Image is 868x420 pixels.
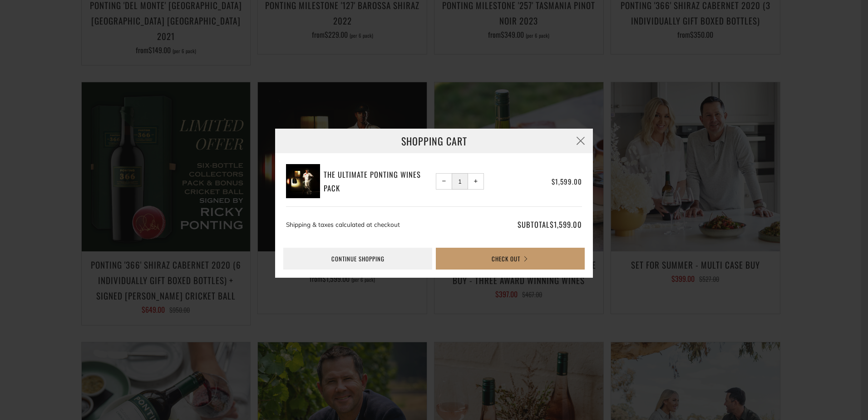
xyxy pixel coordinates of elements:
img: The Ultimate Ponting Wines Pack [286,164,320,198]
a: Continue shopping [283,248,432,270]
span: + [474,179,478,183]
button: Close (Esc) [568,129,593,153]
p: Shipping & taxes calculated at checkout [286,218,482,231]
h3: Shopping Cart [275,129,593,153]
p: Subtotal [486,218,582,231]
span: $1,599.00 [552,176,582,186]
a: The Ultimate Ponting Wines Pack [324,168,433,195]
span: $1,599.00 [550,219,582,230]
button: Check Out [436,248,585,270]
input: quantity [452,173,468,190]
span: − [442,179,446,183]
